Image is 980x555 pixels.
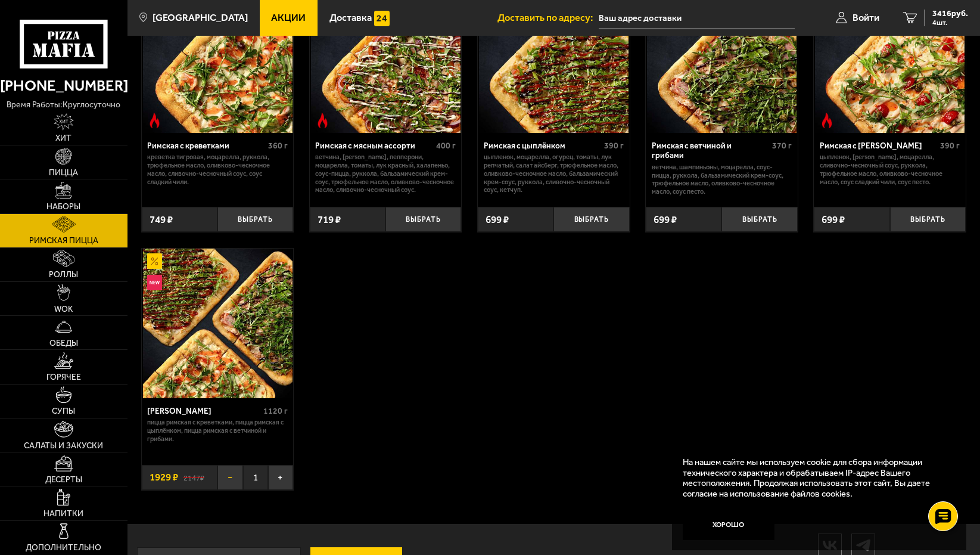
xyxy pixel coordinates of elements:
button: Выбрать [890,207,966,232]
span: 390 г [940,141,960,151]
div: [PERSON_NAME] [147,406,260,416]
span: 699 ₽ [486,215,509,225]
span: Доставка [329,13,372,23]
span: Войти [853,13,879,23]
span: Салаты и закуски [24,442,103,450]
div: Римская с [PERSON_NAME] [820,141,938,150]
span: 1929 ₽ [150,472,178,482]
p: цыпленок, [PERSON_NAME], моцарелла, сливочно-чесночный соус, руккола, трюфельное масло, оливково-... [820,153,960,186]
input: Ваш адрес доставки [599,7,795,29]
span: 749 ₽ [150,215,173,225]
button: + [268,465,293,490]
s: 2147 ₽ [183,472,204,482]
div: Римская с цыплёнком [484,141,602,150]
img: Акционный [147,253,163,269]
span: [GEOGRAPHIC_DATA] [153,13,248,23]
p: ветчина, [PERSON_NAME], пепперони, моцарелла, томаты, лук красный, халапеньо, соус-пицца, руккола... [315,153,456,194]
span: WOK [54,305,73,314]
span: 1 [243,465,268,490]
button: Выбрать [553,207,629,232]
span: Хит [55,134,71,142]
div: Римская с мясным ассорти [315,141,433,150]
img: Острое блюдо [819,113,835,128]
span: Дополнительно [26,544,101,552]
p: цыпленок, моцарелла, огурец, томаты, лук репчатый, салат айсберг, трюфельное масло, оливково-чесн... [484,153,624,194]
span: Римская пицца [29,237,98,245]
span: Обеды [49,339,78,348]
a: АкционныйНовинкаМама Миа [142,249,293,398]
span: 3416 руб. [932,10,968,18]
span: 4 шт. [932,19,968,26]
button: Выбрать [721,207,797,232]
p: креветка тигровая, моцарелла, руккола, трюфельное масло, оливково-чесночное масло, сливочно-чесно... [147,153,288,186]
span: Наборы [46,203,80,211]
span: 719 ₽ [318,215,341,225]
img: 15daf4d41897b9f0e9f617042186c801.svg [374,11,390,26]
span: Десерты [45,476,82,484]
span: 360 г [268,141,288,151]
button: Выбрать [385,207,461,232]
div: Римская с креветками [147,141,265,150]
div: Римская с ветчиной и грибами [652,141,770,160]
span: Пицца [49,169,78,177]
span: 699 ₽ [654,215,677,225]
button: Выбрать [217,207,293,232]
span: Горячее [46,373,81,382]
span: 400 г [436,141,456,151]
img: Мама Миа [143,249,293,398]
span: Доставить по адресу: [497,13,599,23]
span: 699 ₽ [822,215,845,225]
span: Напитки [43,510,83,518]
span: Акции [271,13,306,23]
img: Острое блюдо [147,113,163,128]
span: 370 г [772,141,792,151]
button: Хорошо [683,509,774,540]
img: Новинка [147,275,163,290]
p: Пицца Римская с креветками, Пицца Римская с цыплёнком, Пицца Римская с ветчиной и грибами. [147,418,288,443]
button: − [217,465,242,490]
img: Острое блюдо [315,113,331,128]
p: ветчина, шампиньоны, моцарелла, соус-пицца, руккола, бальзамический крем-соус, трюфельное масло, ... [652,163,792,196]
p: На нашем сайте мы используем cookie для сбора информации технического характера и обрабатываем IP... [683,457,949,500]
span: 390 г [604,141,624,151]
span: 1120 г [263,406,288,416]
span: Роллы [49,271,78,279]
span: Супы [52,407,75,416]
